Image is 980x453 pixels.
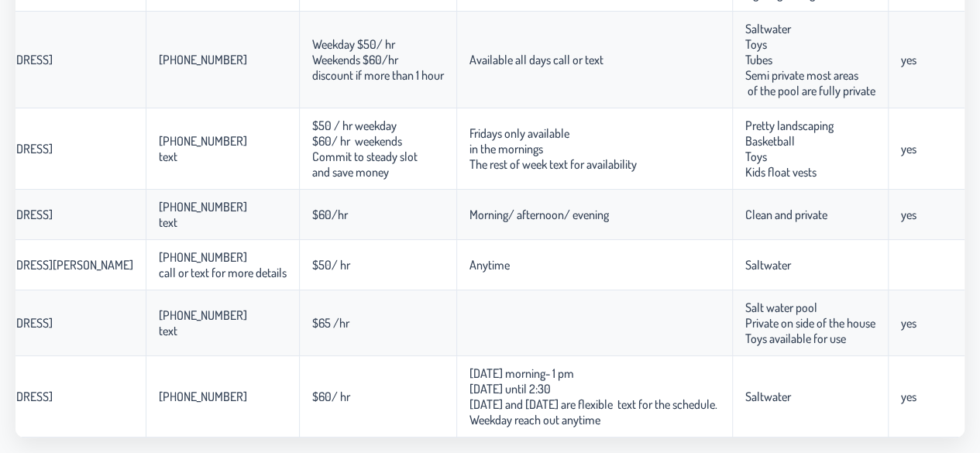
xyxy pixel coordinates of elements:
p-celleditor: yes [901,315,916,331]
p-celleditor: [PHONE_NUMBER] [159,52,247,67]
p-celleditor: [PHONE_NUMBER] text [159,199,247,230]
p-celleditor: Salt water pool Private on side of the house Toys available for use [745,300,875,346]
p-celleditor: Saltwater Toys Tubes Semi private most areas of the pool are fully private [745,21,875,98]
p-celleditor: $50 / hr weekday $60/ hr weekends Commit to steady slot and save money [312,118,420,180]
p-celleditor: [PHONE_NUMBER] [159,389,247,404]
p-celleditor: $60/ hr [312,389,350,404]
p-celleditor: $65 /hr [312,315,349,331]
p-celleditor: Available all days call or text [469,52,603,67]
p-celleditor: yes [901,389,916,404]
p-celleditor: Anytime [469,257,510,273]
p-celleditor: Saltwater [745,257,791,273]
p-celleditor: Morning/ afternoon/ evening [469,207,609,222]
p-celleditor: Saltwater [745,389,791,404]
p-celleditor: [PHONE_NUMBER] text [159,307,247,338]
p-celleditor: Pretty landscaping Basketball Toys Kids float vests [745,118,834,180]
p-celleditor: yes [901,207,916,222]
p-celleditor: [PHONE_NUMBER] text [159,133,247,164]
p-celleditor: [DATE] morning- 1 pm [DATE] until 2:30 [DATE] and [DATE] are flexible text for the schedule. Week... [469,365,720,427]
p-celleditor: yes [901,52,916,67]
p-celleditor: [PHONE_NUMBER] call or text for more details [159,249,287,280]
p-celleditor: yes [901,141,916,156]
p-celleditor: Clean and private [745,207,827,222]
p-celleditor: $50/ hr [312,257,350,273]
p-celleditor: Fridays only available in the mornings The rest of week text for availability [469,125,637,172]
p-celleditor: $60/hr [312,207,348,222]
p-celleditor: Weekday $50/ hr Weekends $60/hr discount if more than 1 hour [312,36,444,83]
